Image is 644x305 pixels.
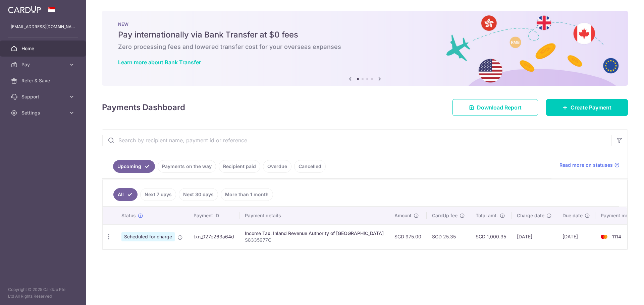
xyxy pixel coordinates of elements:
span: Refer & Save [21,77,66,84]
span: 1114 [612,234,621,239]
p: [EMAIL_ADDRESS][DOMAIN_NAME] [11,23,75,30]
a: Payments on the way [158,160,216,173]
input: Search by recipient name, payment id or reference [102,130,611,151]
a: Create Payment [546,99,628,116]
a: Learn more about Bank Transfer [118,59,201,66]
span: Charge date [517,212,544,219]
td: SGD 1,000.35 [470,224,512,249]
span: Download Report [477,103,522,111]
span: Help [15,5,29,11]
div: Income Tax. Inland Revenue Authority of [GEOGRAPHIC_DATA] [245,230,384,237]
span: Pay [21,61,66,68]
span: Create Payment [571,103,611,111]
a: Upcoming [113,160,155,173]
p: NEW [118,21,612,27]
span: Total amt. [476,212,498,219]
p: S8335977C [245,237,384,243]
a: All [113,188,138,201]
span: Amount [394,212,412,219]
td: SGD 25.35 [427,224,470,249]
td: [DATE] [557,224,595,249]
td: [DATE] [512,224,557,249]
span: Read more on statuses [559,162,613,168]
span: Support [21,93,66,100]
th: Payment ID [188,207,239,224]
a: Next 7 days [140,188,176,201]
a: Download Report [452,99,538,116]
a: Cancelled [294,160,326,173]
h4: Payments Dashboard [102,101,185,113]
a: Read more on statuses [559,162,620,168]
th: Payment details [239,207,389,224]
h5: Pay internationally via Bank Transfer at $0 fees [118,29,612,40]
a: Next 30 days [179,188,218,201]
h6: Zero processing fees and lowered transfer cost for your overseas expenses [118,43,612,51]
a: Overdue [263,160,291,173]
img: CardUp [8,5,41,13]
span: Due date [562,212,583,219]
img: Bank transfer banner [102,11,628,86]
span: CardUp fee [432,212,458,219]
td: txn_027e263a64d [188,224,239,249]
a: Recipient paid [219,160,260,173]
a: More than 1 month [221,188,273,201]
span: Home [21,45,66,52]
span: Status [121,212,136,219]
span: Scheduled for charge [121,232,175,241]
span: Settings [21,109,66,116]
td: SGD 975.00 [389,224,427,249]
img: Bank Card [597,233,611,241]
